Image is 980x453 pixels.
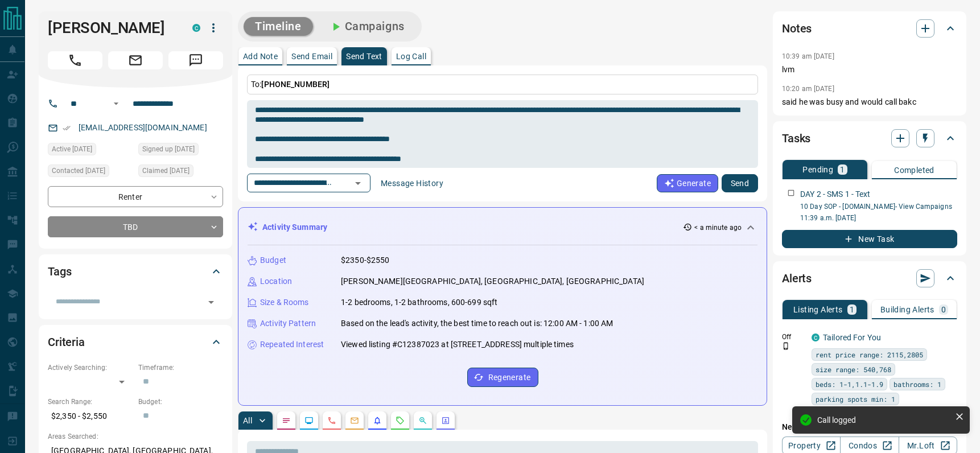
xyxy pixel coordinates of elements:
[142,143,195,155] span: Signed up [DATE]
[248,217,757,238] div: Activity Summary< a minute ago
[782,269,812,287] h2: Alerts
[840,166,845,174] p: 1
[138,363,223,373] p: Timeframe:
[109,97,123,110] button: Open
[374,174,450,192] button: Message History
[291,52,332,60] p: Send Email
[800,203,952,211] a: 10 Day SOP - [DOMAIN_NAME]- View Campaigns
[341,254,389,266] p: $2350-$2550
[138,397,223,407] p: Budget:
[341,275,644,287] p: [PERSON_NAME][GEOGRAPHIC_DATA], [GEOGRAPHIC_DATA], [GEOGRAPHIC_DATA]
[441,416,450,425] svg: Agent Actions
[108,51,163,69] span: Email
[816,364,891,375] span: size range: 540,768
[304,416,314,425] svg: Lead Browsing Activity
[48,51,102,69] span: Call
[782,129,810,147] h2: Tasks
[782,342,790,350] svg: Push Notification Only
[244,17,313,36] button: Timeline
[138,164,223,180] div: Mon Sep 08 2025
[850,306,854,314] p: 1
[48,262,71,281] h2: Tags
[48,328,223,356] div: Criteria
[350,416,359,425] svg: Emails
[816,378,883,390] span: beds: 1-1,1.1-1.9
[782,125,957,152] div: Tasks
[48,333,85,351] h2: Criteria
[350,175,366,191] button: Open
[782,421,957,433] p: New Alert:
[48,164,133,180] div: Tue Sep 09 2025
[396,52,426,60] p: Log Call
[782,96,957,108] p: said he was busy and would call bakc
[893,378,941,390] span: bathrooms: 1
[48,186,223,207] div: Renter
[243,417,252,425] p: All
[327,416,336,425] svg: Calls
[373,416,382,425] svg: Listing Alerts
[260,318,316,330] p: Activity Pattern
[52,165,105,176] span: Contacted [DATE]
[243,52,278,60] p: Add Note
[168,51,223,69] span: Message
[467,368,538,387] button: Regenerate
[816,393,895,405] span: parking spots min: 1
[247,75,758,94] p: To:
[793,306,843,314] p: Listing Alerts
[48,397,133,407] p: Search Range:
[722,174,758,192] button: Send
[48,407,133,426] p: $2,350 - $2,550
[802,166,833,174] p: Pending
[48,363,133,373] p: Actively Searching:
[341,339,574,351] p: Viewed listing #C12387023 at [STREET_ADDRESS] multiple times
[138,143,223,159] div: Mon Sep 08 2025
[816,349,923,360] span: rent price range: 2115,2805
[782,52,834,60] p: 10:39 am [DATE]
[48,19,175,37] h1: [PERSON_NAME]
[52,143,92,155] span: Active [DATE]
[800,213,957,223] p: 11:39 a.m. [DATE]
[396,416,405,425] svg: Requests
[341,296,497,308] p: 1-2 bedrooms, 1-2 bathrooms, 600-699 sqft
[782,230,957,248] button: New Task
[880,306,934,314] p: Building Alerts
[800,188,871,200] p: DAY 2 - SMS 1 - Text
[657,174,718,192] button: Generate
[63,124,71,132] svg: Email Verified
[823,333,881,342] a: Tailored For You
[817,415,950,425] div: Call logged
[282,416,291,425] svg: Notes
[318,17,416,36] button: Campaigns
[782,15,957,42] div: Notes
[782,85,834,93] p: 10:20 am [DATE]
[346,52,382,60] p: Send Text
[260,296,309,308] p: Size & Rooms
[782,332,805,342] p: Off
[418,416,427,425] svg: Opportunities
[261,80,330,89] span: [PHONE_NUMBER]
[941,306,946,314] p: 0
[79,123,207,132] a: [EMAIL_ADDRESS][DOMAIN_NAME]
[48,143,133,159] div: Tue Sep 09 2025
[203,294,219,310] button: Open
[192,24,200,32] div: condos.ca
[48,431,223,442] p: Areas Searched:
[341,318,613,330] p: Based on the lead's activity, the best time to reach out is: 12:00 AM - 1:00 AM
[262,221,327,233] p: Activity Summary
[694,223,742,233] p: < a minute ago
[782,64,957,76] p: lvm
[260,339,324,351] p: Repeated Interest
[48,258,223,285] div: Tags
[48,216,223,237] div: TBD
[260,254,286,266] p: Budget
[142,165,190,176] span: Claimed [DATE]
[782,265,957,292] div: Alerts
[894,166,934,174] p: Completed
[782,19,812,38] h2: Notes
[260,275,292,287] p: Location
[812,333,820,341] div: condos.ca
